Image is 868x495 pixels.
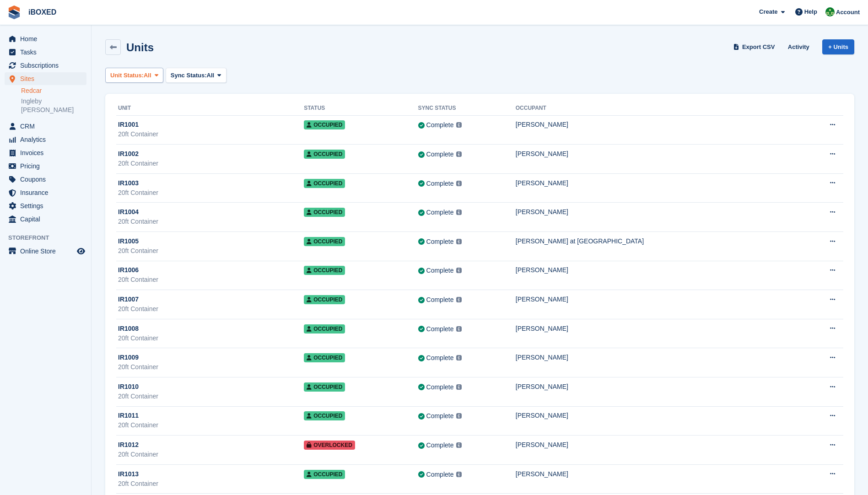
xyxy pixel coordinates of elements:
th: Unit [116,101,304,116]
div: [PERSON_NAME] at [GEOGRAPHIC_DATA] [516,237,801,246]
span: IR1006 [118,265,139,275]
a: Export CSV [732,39,779,54]
span: Occupied [304,179,345,188]
div: 20ft Container [118,450,304,459]
div: 20ft Container [118,217,304,226]
div: [PERSON_NAME] [516,324,801,334]
div: [PERSON_NAME] [516,382,801,392]
span: Insurance [20,186,75,199]
div: [PERSON_NAME] [516,149,801,159]
button: Unit Status: All [105,68,163,83]
div: 20ft Container [118,275,304,285]
div: [PERSON_NAME] [516,440,801,450]
a: menu [5,32,86,45]
span: Unit Status: [110,71,144,80]
span: IR1008 [118,324,139,334]
a: + Units [822,39,854,54]
span: Occupied [304,237,345,246]
div: 20ft Container [118,479,304,489]
div: Complete [426,120,454,130]
span: Create [759,7,777,16]
img: icon-info-grey-7440780725fd019a000dd9b08b2336e03edf1995a4989e88bcd33f0948082b44.svg [456,181,462,186]
span: Coupons [20,173,75,186]
span: Settings [20,199,75,212]
div: Complete [426,441,454,450]
span: IR1011 [118,411,139,420]
span: All [144,71,151,80]
span: Occupied [304,411,345,420]
span: Sites [20,72,75,85]
span: IR1003 [118,178,139,188]
img: icon-info-grey-7440780725fd019a000dd9b08b2336e03edf1995a4989e88bcd33f0948082b44.svg [456,472,462,477]
div: Complete [426,382,454,392]
div: [PERSON_NAME] [516,411,801,420]
div: Complete [426,179,454,188]
span: Sync Status: [171,71,207,80]
img: icon-info-grey-7440780725fd019a000dd9b08b2336e03edf1995a4989e88bcd33f0948082b44.svg [456,151,462,157]
a: menu [5,160,86,172]
span: Occupied [304,382,345,392]
h2: Units [126,41,154,54]
img: icon-info-grey-7440780725fd019a000dd9b08b2336e03edf1995a4989e88bcd33f0948082b44.svg [456,210,462,215]
span: Subscriptions [20,59,75,72]
span: Occupied [304,353,345,362]
span: CRM [20,120,75,133]
img: icon-info-grey-7440780725fd019a000dd9b08b2336e03edf1995a4989e88bcd33f0948082b44.svg [456,268,462,273]
span: IR1012 [118,440,139,450]
div: Complete [426,470,454,479]
div: 20ft Container [118,129,304,139]
span: IR1010 [118,382,139,392]
span: Occupied [304,470,345,479]
span: Occupied [304,150,345,159]
div: [PERSON_NAME] [516,469,801,479]
div: 20ft Container [118,246,304,256]
a: menu [5,133,86,146]
span: Occupied [304,266,345,275]
span: Occupied [304,295,345,304]
a: iBOXED [25,5,60,20]
img: Amanda Forder [825,7,835,16]
img: icon-info-grey-7440780725fd019a000dd9b08b2336e03edf1995a4989e88bcd33f0948082b44.svg [456,355,462,360]
a: Ingleby [PERSON_NAME] [21,97,86,114]
span: IR1005 [118,237,139,246]
div: Complete [426,237,454,247]
div: Complete [426,295,454,305]
div: Complete [426,324,454,334]
a: menu [5,59,86,72]
span: Export CSV [742,43,775,52]
a: Preview store [75,246,86,257]
span: Occupied [304,120,345,129]
div: 20ft Container [118,159,304,168]
img: icon-info-grey-7440780725fd019a000dd9b08b2336e03edf1995a4989e88bcd33f0948082b44.svg [456,384,462,390]
div: [PERSON_NAME] [516,295,801,304]
a: menu [5,245,86,258]
a: menu [5,173,86,186]
span: Invoices [20,146,75,159]
span: IR1009 [118,353,139,362]
span: IR1002 [118,149,139,159]
a: menu [5,72,86,85]
span: Occupied [304,324,345,334]
span: Home [20,32,75,45]
a: menu [5,46,86,59]
div: Complete [426,150,454,159]
a: menu [5,199,86,212]
img: icon-info-grey-7440780725fd019a000dd9b08b2336e03edf1995a4989e88bcd33f0948082b44.svg [456,442,462,448]
a: menu [5,120,86,133]
div: [PERSON_NAME] [516,120,801,129]
img: icon-info-grey-7440780725fd019a000dd9b08b2336e03edf1995a4989e88bcd33f0948082b44.svg [456,122,462,128]
span: IR1007 [118,295,139,304]
th: Sync Status [418,101,516,116]
a: menu [5,213,86,226]
div: [PERSON_NAME] [516,353,801,362]
img: icon-info-grey-7440780725fd019a000dd9b08b2336e03edf1995a4989e88bcd33f0948082b44.svg [456,239,462,244]
div: Complete [426,353,454,363]
span: Online Store [20,245,75,258]
a: menu [5,186,86,199]
span: Tasks [20,46,75,59]
span: IR1001 [118,120,139,129]
span: IR1004 [118,207,139,217]
div: Complete [426,411,454,421]
img: stora-icon-8386f47178a22dfd0bd8f6a31ec36ba5ce8667c1dd55bd0f319d3a0aa187defe.svg [7,5,21,19]
div: [PERSON_NAME] [516,178,801,188]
